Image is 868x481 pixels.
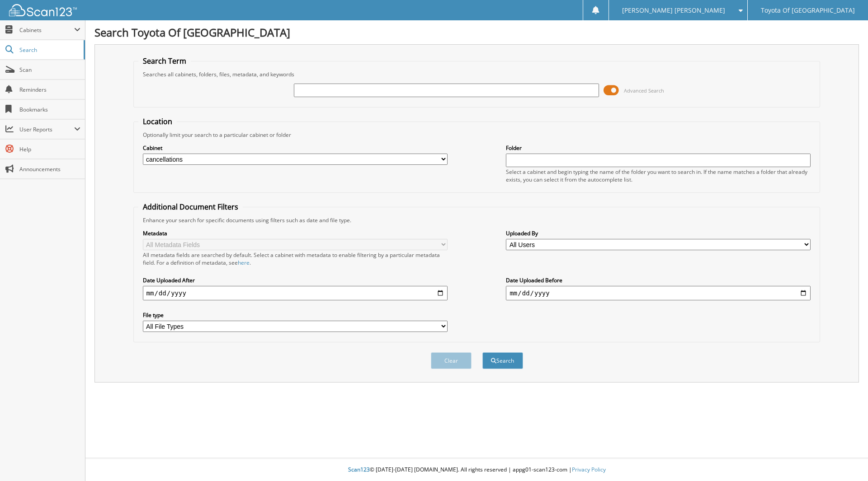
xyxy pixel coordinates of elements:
[143,144,448,152] label: Cabinet
[624,87,664,94] span: Advanced Search
[761,8,855,13] span: Toyota Of [GEOGRAPHIC_DATA]
[19,106,80,113] span: Bookmarks
[138,216,816,224] div: Enhance your search for specific documents using filters such as date and file type.
[138,202,243,212] legend: Additional Document Filters
[143,286,448,300] input: start
[19,66,80,74] span: Scan
[143,229,448,237] label: Metadata
[572,466,606,473] a: Privacy Policy
[506,286,811,300] input: end
[19,126,74,133] span: User Reports
[138,70,816,78] div: Searches all cabinets, folders, files, metadata, and keywords
[823,438,868,481] iframe: Chat Widget
[85,459,868,481] div: © [DATE]-[DATE] [DOMAIN_NAME]. All rights reserved | appg01-scan123-com |
[482,352,523,369] button: Search
[94,25,859,40] h1: Search Toyota Of [GEOGRAPHIC_DATA]
[138,131,816,139] div: Optionally limit your search to a particular cabinet or folder
[19,46,79,54] span: Search
[9,4,77,16] img: scan123-logo-white.svg
[506,229,811,237] label: Uploaded By
[506,276,811,284] label: Date Uploaded Before
[506,168,811,183] div: Select a cabinet and begin typing the name of the folder you want to search in. If the name match...
[506,144,811,152] label: Folder
[138,56,191,66] legend: Search Term
[143,276,448,284] label: Date Uploaded After
[143,251,448,266] div: All metadata fields are searched by default. Select a cabinet with metadata to enable filtering b...
[143,311,448,319] label: File type
[431,352,472,369] button: Clear
[348,466,370,473] span: Scan123
[622,8,725,13] span: [PERSON_NAME] [PERSON_NAME]
[238,259,250,266] a: here
[19,26,74,34] span: Cabinets
[138,117,177,126] legend: Location
[19,165,80,173] span: Announcements
[19,145,80,153] span: Help
[19,86,80,93] span: Reminders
